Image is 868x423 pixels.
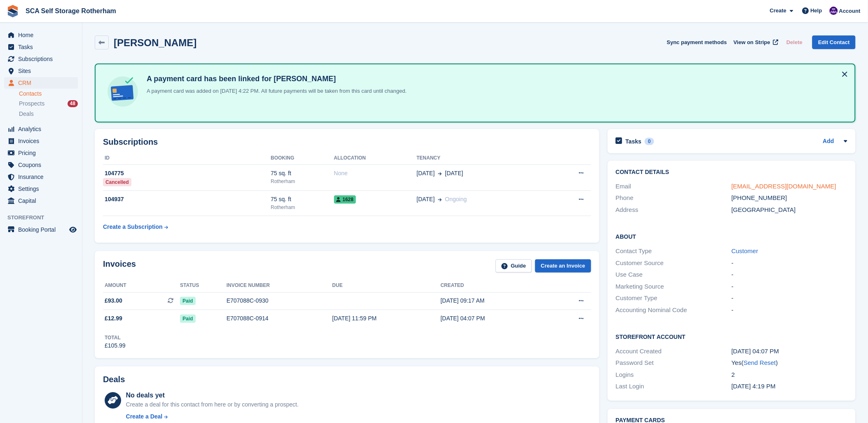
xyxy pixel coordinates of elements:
[271,195,334,204] div: 75 sq. ft
[616,382,732,391] div: Last Login
[114,37,197,48] h2: [PERSON_NAME]
[616,205,732,215] div: Address
[271,152,334,165] th: Booking
[812,35,856,49] a: Edit Contact
[742,359,778,366] span: ( )
[103,223,163,231] div: Create a Subscription
[227,296,332,305] div: E707088C-0930
[103,195,271,204] div: 104937
[68,100,78,107] div: 48
[18,171,68,183] span: Insurance
[18,53,68,65] span: Subscriptions
[18,135,68,147] span: Invoices
[4,29,78,41] a: menu
[103,178,131,186] div: Cancelled
[334,195,356,204] span: 1628
[616,347,732,356] div: Account Created
[126,412,163,421] div: Create a Deal
[271,204,334,211] div: Rotherham
[732,294,847,303] div: -
[18,41,68,53] span: Tasks
[227,314,332,323] div: E707088C-0914
[732,183,836,190] a: [EMAIL_ADDRESS][DOMAIN_NAME]
[4,135,78,147] a: menu
[22,4,119,18] a: SCA Self Storage Rotherham
[616,358,732,368] div: Password Set
[4,53,78,65] a: menu
[4,224,78,235] a: menu
[105,314,122,323] span: £12.99
[103,137,591,147] h2: Subscriptions
[18,224,68,235] span: Booking Portal
[18,65,68,77] span: Sites
[616,232,847,240] h2: About
[744,359,776,366] a: Send Reset
[126,390,299,400] div: No deals yet
[103,375,125,384] h2: Deals
[4,159,78,171] a: menu
[334,169,417,178] div: None
[616,294,732,303] div: Customer Type
[18,29,68,41] span: Home
[732,270,847,280] div: -
[18,195,68,207] span: Capital
[4,171,78,183] a: menu
[68,225,78,235] a: Preview store
[7,5,19,17] img: stora-icon-8386f47178a22dfd0bd8f6a31ec36ba5ce8667c1dd55bd0f319d3a0aa187defe.svg
[19,110,78,118] a: Deals
[4,123,78,135] a: menu
[19,100,44,108] span: Prospects
[103,259,136,273] h2: Invoices
[732,347,847,356] div: [DATE] 04:07 PM
[445,196,467,202] span: Ongoing
[416,169,435,178] span: [DATE]
[4,195,78,207] a: menu
[535,259,591,273] a: Create an Invoice
[126,400,299,409] div: Create a deal for this contact from here or by converting a prospect.
[271,178,334,185] div: Rotherham
[18,183,68,195] span: Settings
[18,77,68,89] span: CRM
[441,279,549,292] th: Created
[732,258,847,268] div: -
[4,65,78,77] a: menu
[445,169,463,178] span: [DATE]
[783,35,806,49] button: Delete
[616,370,732,380] div: Logins
[616,305,732,315] div: Accounting Nominal Code
[180,279,227,292] th: Status
[19,99,78,108] a: Prospects 48
[441,314,549,323] div: [DATE] 04:07 PM
[180,315,195,323] span: Paid
[732,370,847,380] div: 2
[730,35,780,49] a: View on Stripe
[732,305,847,315] div: -
[19,110,34,118] span: Deals
[839,7,861,15] span: Account
[667,35,727,49] button: Sync payment methods
[4,183,78,195] a: menu
[143,74,407,84] h4: A payment card has been linked for [PERSON_NAME]
[830,7,838,15] img: Kelly Neesham
[332,279,441,292] th: Due
[626,138,642,145] h2: Tasks
[4,41,78,53] a: menu
[616,169,847,176] h2: Contact Details
[732,247,758,254] a: Customer
[105,296,122,305] span: £93.00
[105,334,126,341] div: Total
[732,383,776,390] time: 2025-08-30 15:19:45 UTC
[616,332,847,341] h2: Storefront Account
[616,182,732,191] div: Email
[823,137,834,146] a: Add
[732,358,847,368] div: Yes
[496,259,532,273] a: Guide
[18,159,68,171] span: Coupons
[227,279,332,292] th: Invoice number
[271,169,334,178] div: 75 sq. ft
[18,123,68,135] span: Analytics
[19,90,78,98] a: Contacts
[334,152,417,165] th: Allocation
[811,7,822,15] span: Help
[616,193,732,203] div: Phone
